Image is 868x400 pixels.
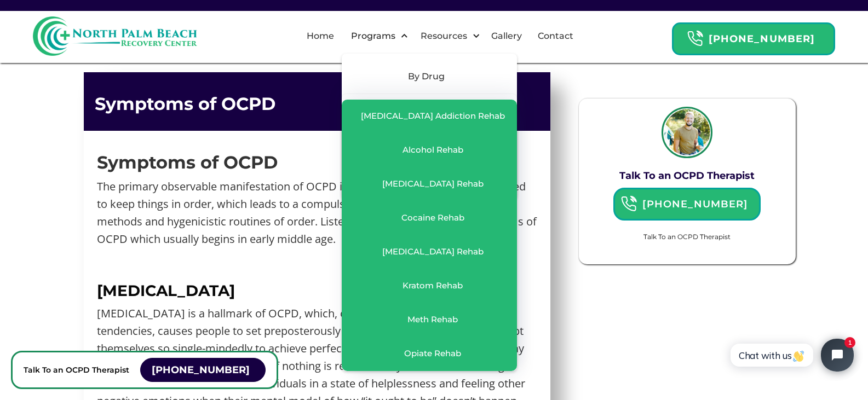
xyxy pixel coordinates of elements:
[95,94,539,114] h2: Symptoms of OCPD
[403,144,463,155] div: Alcohol Rehab
[97,152,278,173] strong: Symptoms of OCPD
[709,33,815,45] strong: [PHONE_NUMBER]
[418,30,470,43] div: Resources
[643,231,731,242] div: Talk To an OCPD Therapist
[382,246,484,257] div: [MEDICAL_DATA] Rehab
[342,134,517,167] a: Alcohol Rehab
[342,337,517,371] a: Opiate Rehab
[620,195,637,212] img: Header Calendar Icons
[342,303,517,337] a: Meth Rehab
[342,94,517,129] div: By Duration
[613,188,760,221] a: Header Calendar Icons[PHONE_NUMBER]
[531,19,580,54] a: Contact
[342,100,517,134] a: [MEDICAL_DATA] Addiction Rehab
[613,169,760,182] h2: Talk To an OCPD Therapist
[687,30,703,47] img: Header Calendar Icons
[672,17,835,55] a: Header Calendar Icons[PHONE_NUMBER]
[342,54,517,199] nav: Programs
[97,281,235,300] strong: [MEDICAL_DATA]
[97,178,537,248] p: The primary observable manifestation of OCPD is excessive worrying about the need to keep things ...
[637,196,753,212] h6: [PHONE_NUMBER]
[382,178,484,189] div: [MEDICAL_DATA] Rehab
[718,329,863,381] iframe: Tidio Chat
[342,269,517,303] a: Kratom Rehab
[404,348,461,359] div: Opiate Rehab
[342,94,517,371] nav: By Drug
[152,364,250,376] strong: [PHONE_NUMBER]
[24,363,129,376] p: Talk To an OCPD Therapist
[407,314,458,325] div: Meth Rehab
[342,19,411,54] div: Programs
[140,358,266,382] a: [PHONE_NUMBER]
[401,212,464,223] div: Cocaine Rehab
[485,19,528,54] a: Gallery
[97,253,537,271] p: ‍
[403,280,463,291] div: Kratom Rehab
[411,19,483,54] div: Resources
[348,70,504,83] div: By Drug
[300,19,341,54] a: Home
[342,59,517,94] div: By Drug
[348,30,398,43] div: Programs
[342,201,517,235] a: Cocaine Rehab
[342,235,517,269] a: [MEDICAL_DATA] Rehab
[361,111,505,121] div: [MEDICAL_DATA] Addiction Rehab
[613,231,760,248] form: Specific Campaign
[342,167,517,201] a: [MEDICAL_DATA] Rehab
